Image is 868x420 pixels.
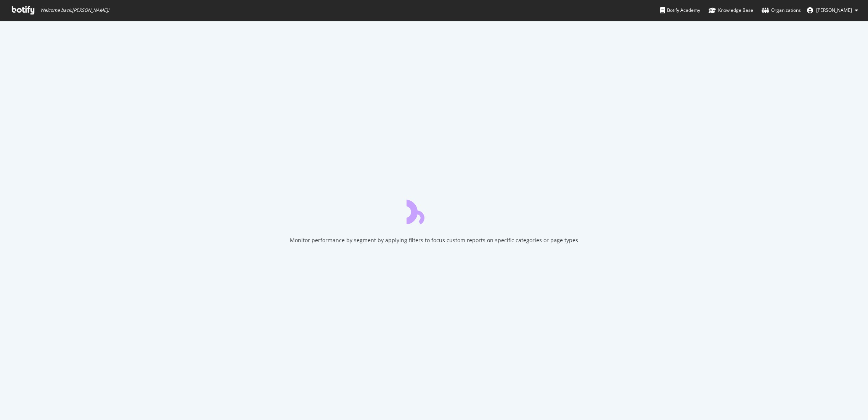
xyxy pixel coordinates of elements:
[709,6,753,14] div: Knowledge Base
[660,6,700,14] div: Botify Academy
[290,237,578,244] div: Monitor performance by segment by applying filters to focus custom reports on specific categories...
[816,7,852,13] span: Nadine Kraegeloh
[407,197,461,224] div: animation
[762,6,801,14] div: Organizations
[40,7,109,13] span: Welcome back, [PERSON_NAME] !
[801,4,864,16] button: [PERSON_NAME]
